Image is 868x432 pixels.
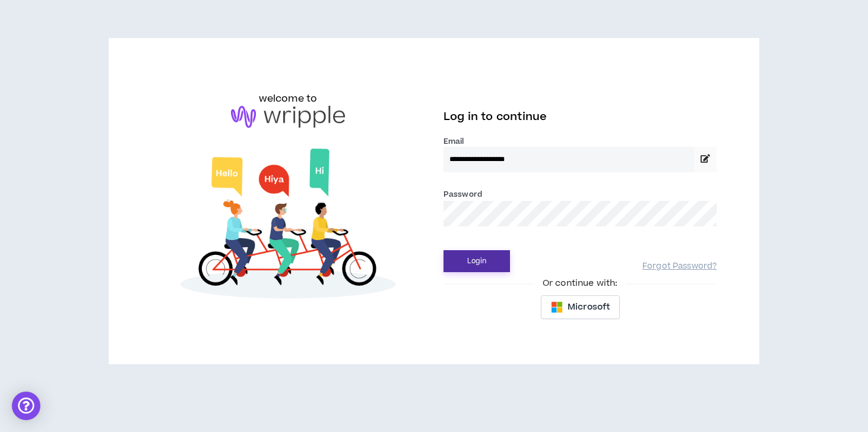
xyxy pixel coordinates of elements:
button: Login [443,250,510,272]
span: Microsoft [568,301,610,314]
a: Forgot Password? [642,261,717,272]
label: Password [443,189,482,200]
div: Open Intercom Messenger [12,392,40,420]
label: Email [443,136,717,147]
h6: welcome to [259,92,318,106]
img: logo-brand.png [231,106,345,128]
button: Microsoft [541,295,620,319]
img: Welcome to Wripple [151,140,425,311]
span: Or continue with: [534,277,626,290]
span: Log in to continue [443,109,547,124]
